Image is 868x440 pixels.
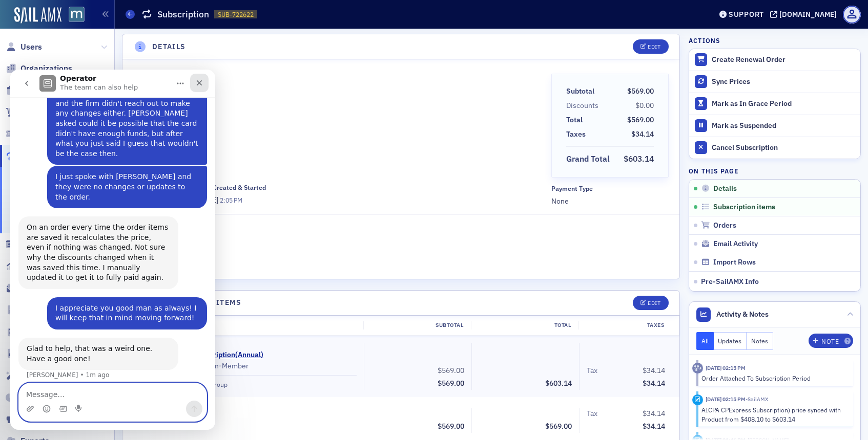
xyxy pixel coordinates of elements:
span: Orders [713,221,736,230]
span: None [551,196,669,207]
span: Total [566,115,586,125]
button: Create Renewal Order [689,49,860,71]
a: Registrations [6,128,70,140]
div: Cancel Subscription [712,143,855,152]
span: Discounts [566,100,602,111]
div: Taxes [578,321,672,329]
div: Date Created & Started [197,184,266,191]
div: I just spoke with [PERSON_NAME] and they were no changes or updates to the order. [37,96,197,139]
span: $0.00 [635,101,654,110]
button: Start recording [65,335,73,343]
span: Users [20,41,42,53]
button: Updates [714,332,747,350]
span: $34.14 [643,422,665,431]
span: Activity & Notes [716,309,769,320]
a: Reports [6,261,50,272]
button: Edit [633,296,668,310]
time: 10/26/2024 02:15 PM [706,395,746,403]
span: $569.00 [438,379,464,388]
div: Tax [587,365,597,376]
button: Mark as In Grace Period [689,93,860,115]
span: $34.14 [643,379,665,388]
span: $569.00 [545,422,572,431]
div: Non-Member [133,361,357,371]
span: $569.00 [438,422,464,431]
a: Email Marketing [6,282,81,294]
a: Connect [6,413,51,425]
div: Product [137,321,363,329]
span: Pre-SailAMX Info [701,277,759,286]
div: Payment Type [551,185,593,192]
span: $603.14 [545,379,572,388]
a: Content [6,304,50,316]
div: Mark as In Grace Period [712,99,855,108]
span: $603.14 [624,153,654,164]
div: [STREET_ADDRESS] [135,243,667,254]
a: Memberships [6,239,71,250]
div: Justin says… [8,228,197,268]
span: SUB-722622 [218,10,254,19]
span: Tax [587,365,601,376]
div: Subtotal [363,321,471,329]
a: Organizations [6,63,72,74]
button: Mark as Suspended [689,115,860,137]
span: Tax [587,408,601,419]
span: $569.00 [627,115,654,124]
button: Upload attachment [16,335,24,343]
div: Aidan says… [8,147,197,228]
img: SailAMX [69,7,85,23]
button: Notes [747,332,773,350]
span: 2:05 PM [220,196,242,204]
span: Organizations [20,63,72,74]
div: Sync Prices [712,77,855,86]
time: 10/26/2024 02:15 PM [706,364,746,371]
span: $34.14 [631,129,654,139]
div: Tax [587,408,597,419]
a: E-Learning [6,348,60,359]
h4: Actions [689,36,720,45]
button: Note [809,334,853,348]
button: All [696,332,714,350]
div: Total [471,321,578,329]
span: $569.00 [438,366,464,375]
button: Sync Prices [689,71,860,93]
textarea: Message… [9,314,196,331]
button: Send a message… [176,331,192,347]
button: Gif picker [49,335,57,343]
span: Subscription items [713,203,775,212]
h1: Subscription [157,8,209,20]
span: $34.14 [643,366,665,375]
h4: On this page [689,166,861,175]
img: SailAMX [14,7,61,24]
h4: Details [152,41,186,52]
button: Cancel Subscription [689,137,860,159]
div: Activity [692,363,703,373]
div: AICPA CPExpress Subscription) price synced with Product from $408.10 to $603.14 [701,405,846,424]
a: Users [6,41,42,53]
a: Orders [6,106,46,118]
div: I appreciate you good man as always! I will keep that in mind moving forward! [45,234,189,254]
div: [DOMAIN_NAME] [779,10,837,19]
div: Support [729,10,764,19]
div: Create Renewal Order [712,55,855,64]
div: Taxes [566,129,586,140]
a: Tasks [6,326,42,338]
div: Edit [648,300,660,306]
div: Edit [648,44,660,50]
div: Discounts [566,100,598,111]
a: Automations [6,370,69,381]
span: Grand Total [566,153,613,165]
div: Order Attached To Subscription Period [701,373,846,383]
div: Mark as Suspended [712,121,855,130]
div: Justin says… [8,96,197,147]
span: Email Activity [713,239,758,249]
div: I appreciate you good man as always! I will keep that in mind moving forward! [37,228,197,260]
button: [DOMAIN_NAME] [770,11,840,18]
div: Aidan says… [8,268,197,319]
